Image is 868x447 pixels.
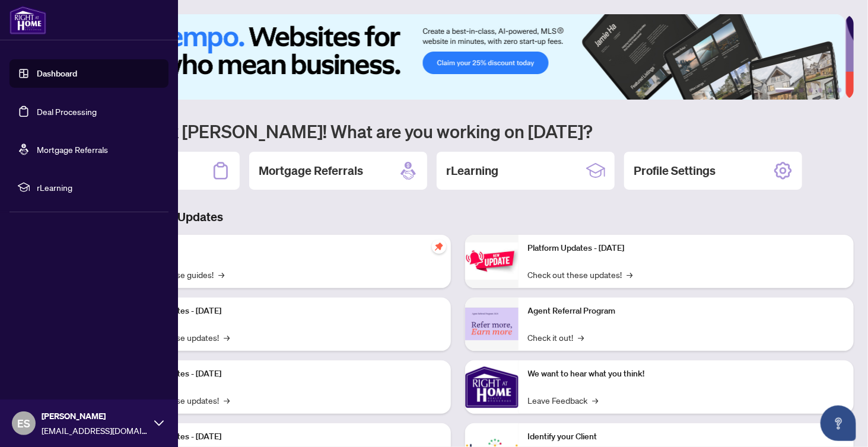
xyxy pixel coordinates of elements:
[799,88,804,92] button: 2
[62,209,854,225] h3: Brokerage & Industry Updates
[9,6,46,34] img: logo
[37,144,108,155] a: Mortgage Referrals
[125,368,441,381] p: Platform Updates - [DATE]
[125,430,441,443] p: Platform Updates - [DATE]
[818,88,823,92] button: 4
[775,88,794,92] button: 1
[627,268,633,281] span: →
[528,268,633,281] a: Check out these updates!→
[528,430,845,443] p: Identify your Client
[62,14,845,100] img: Slide 0
[828,88,832,92] button: 5
[218,268,224,281] span: →
[224,394,230,407] span: →
[224,331,230,344] span: →
[528,331,584,344] a: Check it out!→
[432,240,446,254] span: pushpin
[821,406,856,441] button: Open asap
[37,106,97,117] a: Deal Processing
[125,242,441,255] p: Self-Help
[62,120,854,142] h1: Welcome back [PERSON_NAME]! What are you working on [DATE]?
[465,360,519,414] img: We want to hear what you think!
[37,68,77,79] a: Dashboard
[465,308,519,340] img: Agent Referral Program
[446,162,498,179] h2: rLearning
[837,88,842,92] button: 6
[125,305,441,318] p: Platform Updates - [DATE]
[528,305,845,318] p: Agent Referral Program
[593,394,599,407] span: →
[634,162,716,179] h2: Profile Settings
[528,368,845,381] p: We want to hear what you think!
[37,181,160,194] span: rLearning
[42,424,148,437] span: [EMAIL_ADDRESS][DOMAIN_NAME]
[259,162,363,179] h2: Mortgage Referrals
[528,242,845,255] p: Platform Updates - [DATE]
[809,88,813,92] button: 3
[465,242,519,280] img: Platform Updates - June 23, 2025
[42,410,148,423] span: [PERSON_NAME]
[578,331,584,344] span: →
[17,415,30,432] span: ES
[528,394,599,407] a: Leave Feedback→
